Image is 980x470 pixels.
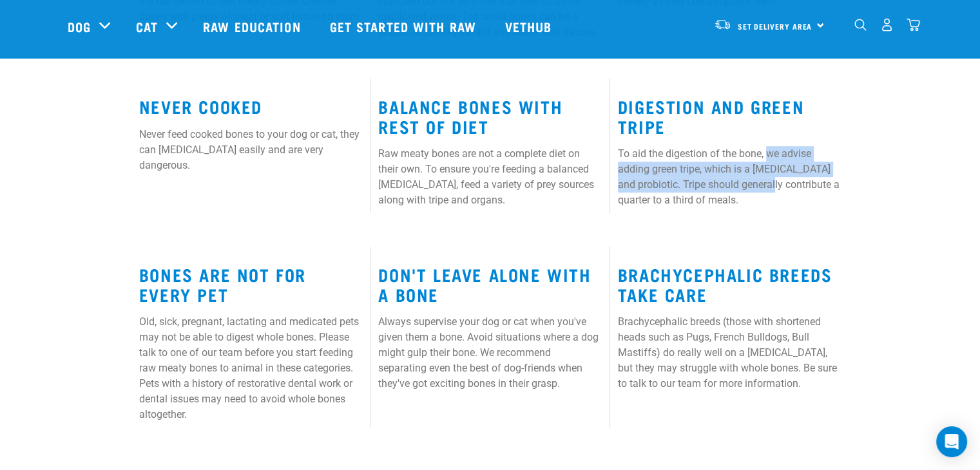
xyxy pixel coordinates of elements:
[618,97,841,136] h3: Digestion and Green Tripe
[618,265,841,304] h3: Brachycephalic Breeds Take Care
[907,18,920,32] img: home-icon@2x.png
[317,1,492,52] a: Get started with Raw
[190,1,316,52] a: Raw Education
[139,127,362,173] p: Never feed cooked bones to your dog or cat, they can [MEDICAL_DATA] easily and are very dangerous.
[68,17,91,36] a: Dog
[139,314,362,422] p: Old, sick, pregnant, lactating and medicated pets may not be able to digest whole bones. Please t...
[378,97,601,136] h3: Balance Bones With Rest of Diet
[139,265,362,304] h3: Bones Are Not For Every Pet
[618,314,841,391] p: Brachycephalic breeds (those with shortened heads such as Pugs, French Bulldogs, Bull Mastiffs) d...
[139,97,362,117] h3: Never Cooked
[714,19,731,30] img: van-moving.png
[378,146,601,208] p: Raw meaty bones are not a complete diet on their own. To ensure you're feeding a balanced [MEDICA...
[378,314,601,391] p: Always supervise your dog or cat when you've given them a bone. Avoid situations where a dog migh...
[492,1,568,52] a: Vethub
[880,18,894,32] img: user.png
[936,426,967,457] div: Open Intercom Messenger
[136,17,158,36] a: Cat
[378,265,601,304] h3: Don't Leave Alone with a Bone
[854,19,867,31] img: home-icon-1@2x.png
[738,24,812,28] span: Set Delivery Area
[618,146,841,208] p: To aid the digestion of the bone, we advise adding green tripe, which is a [MEDICAL_DATA] and pro...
